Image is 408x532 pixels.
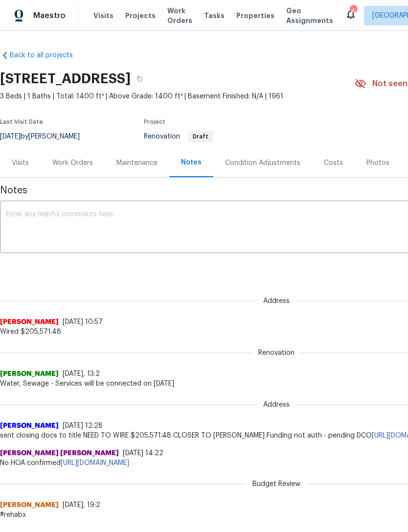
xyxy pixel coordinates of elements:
[181,158,202,167] div: Notes
[33,11,66,21] span: Maestro
[167,6,192,25] span: Work Orders
[286,6,333,25] span: Geo Assignments
[144,119,165,125] span: Project
[125,11,156,21] span: Projects
[366,158,389,168] div: Photos
[144,133,213,140] span: Renovation
[63,422,103,429] span: [DATE] 12:28
[236,11,274,21] span: Properties
[131,70,148,88] button: Copy Address
[350,6,357,16] div: 4
[257,400,295,410] span: Address
[225,158,300,168] div: Condition Adjustments
[116,158,158,168] div: Maintenance
[252,348,300,358] span: Renovation
[189,134,212,139] span: Draft
[93,11,113,21] span: Visits
[12,158,29,168] div: Visits
[324,158,343,168] div: Costs
[63,370,100,377] span: [DATE], 13:2
[123,450,163,457] span: [DATE] 14:22
[61,460,129,466] a: [URL][DOMAIN_NAME]
[257,296,295,306] span: Address
[204,12,225,19] span: Tasks
[52,158,93,168] div: Work Orders
[247,479,306,489] span: Budget Review
[63,319,103,325] span: [DATE] 10:57
[63,502,100,509] span: [DATE], 19:2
